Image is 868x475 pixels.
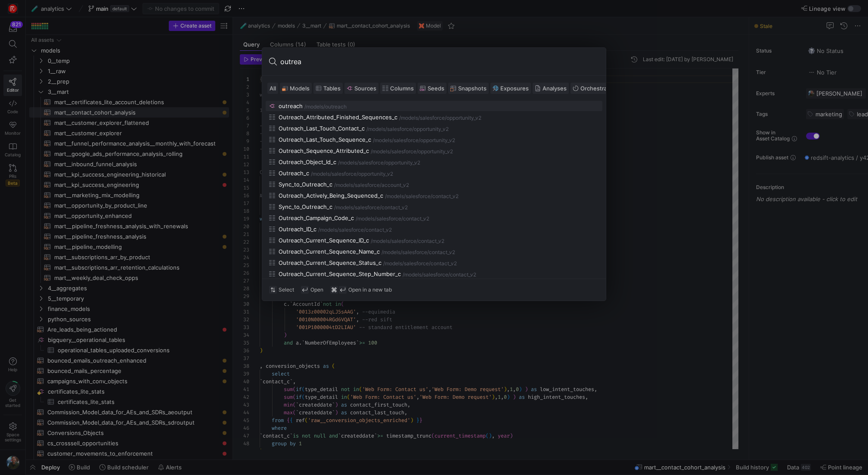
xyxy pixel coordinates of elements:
div: salesforce [332,171,356,177]
div: /opportunity_v2 [416,149,453,155]
div: Open in a new tab [330,286,392,294]
span: Columns [390,85,414,92]
div: Outreach_Last_Touch_Contact_c [279,125,365,132]
span: Models [290,85,310,92]
button: Seeds [418,83,446,94]
span: Seeds [428,85,444,92]
div: salesforce [359,160,384,166]
button: Models [280,83,312,94]
span: Sources [354,85,376,92]
div: Outreach_Sequence_Attributed_c [279,147,369,154]
div: Outreach_Campaign_Code_c [279,214,354,221]
div: Outreach_Current_Sequence_Name_c [279,248,380,255]
div: Outreach_Last_Touch_Sequence_c [279,136,371,143]
div: /opportunity_v2 [418,137,455,143]
div: Open [301,286,323,294]
button: Snapshots [448,83,489,94]
div: /contact_v2 [448,272,476,278]
div: outreach [279,102,303,109]
span: ⌘ [330,286,338,294]
div: /models/ [334,182,355,188]
div: /opportunity_v2 [445,115,481,121]
div: salesforce [339,227,364,233]
div: salesforce [406,193,431,199]
div: salesforce [391,149,416,155]
div: salesforce [355,182,380,188]
div: salesforce [404,261,429,267]
div: /account_v2 [380,182,409,188]
span: Analyses [542,85,567,92]
div: /contact_v2 [429,261,457,267]
div: /opportunity_v2 [384,160,420,166]
div: Outreach_Object_Id_c [279,158,336,165]
div: /contact_v2 [431,193,459,199]
div: Outreach_c [279,170,309,177]
div: salesforce [391,238,416,244]
div: Outreach_Attributed_Finished_Sequences_c [279,114,397,121]
div: Outreach_Current_Sequence_Step_Number_c [279,270,401,277]
button: Analyses [533,83,569,94]
span: Exposures [500,85,529,92]
div: /outreach [323,104,347,110]
div: Outreach_Current_Sequence_ID_c [279,237,369,244]
button: Tables [313,83,343,94]
div: salesforce [420,115,445,121]
div: /models/ [371,149,391,155]
div: /models/ [371,238,391,244]
div: Outreach_Current_Sequence_Status_c [279,259,381,266]
div: salesforce [387,126,412,132]
div: /contact_v2 [427,249,455,255]
div: /models/ [385,193,406,199]
button: Sources [344,83,378,94]
button: Exposures [490,83,531,94]
div: /models/ [318,227,339,233]
div: /models/ [366,126,387,132]
div: /models/ [381,249,402,255]
div: /models [304,104,323,110]
div: /models/ [383,261,404,267]
div: /models/ [373,137,394,143]
span: Orchestrations [580,85,620,92]
div: /contact_v2 [401,216,429,222]
div: /opportunity_v2 [356,171,393,177]
button: Columns [380,83,416,94]
div: /models/ [338,160,359,166]
div: /models/ [311,171,332,177]
div: salesforce [423,272,448,278]
div: salesforce [355,205,380,211]
span: Snapshots [458,85,487,92]
div: Sync_to_Outreach_c [279,203,332,210]
input: Search or run a command [280,55,599,68]
div: Outreach_Actively_Being_Sequenced_c [279,192,383,199]
div: Select [269,286,294,294]
div: /models/ [399,115,420,121]
span: All [270,85,276,92]
button: All [267,83,278,94]
div: Sync_to_Outreach_c [279,181,332,188]
div: /contact_v2 [416,238,444,244]
div: /opportunity_v2 [412,126,449,132]
div: /contact_v2 [364,227,392,233]
span: Tables [323,85,341,92]
button: Orchestrations [570,83,623,94]
div: Outreach_ID_c [279,226,316,233]
div: /contact_v2 [380,205,408,211]
div: /models/ [403,272,423,278]
div: /models/ [334,205,355,211]
div: salesforce [402,249,427,255]
div: salesforce [394,137,418,143]
div: salesforce [376,216,401,222]
div: /models/ [356,216,376,222]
